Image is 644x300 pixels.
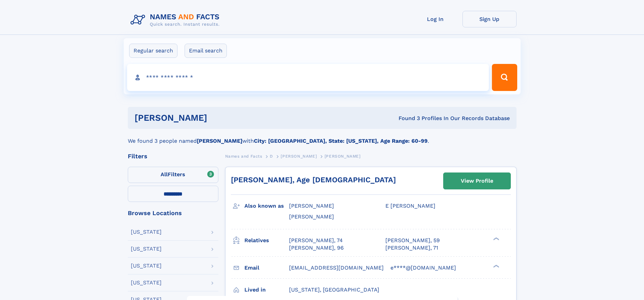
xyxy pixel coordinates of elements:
[492,236,500,241] div: ❯
[129,44,177,58] label: Regular search
[128,129,517,145] div: We found 3 people named with .
[492,64,517,91] button: Search Button
[131,246,162,252] div: [US_STATE]
[244,200,289,212] h3: Also known as
[270,154,273,159] span: D
[281,154,317,159] span: [PERSON_NAME]
[289,213,334,220] span: [PERSON_NAME]
[185,44,227,58] label: Email search
[444,173,510,189] a: View Profile
[135,114,303,122] h1: [PERSON_NAME]
[254,138,428,144] b: City: [GEOGRAPHIC_DATA], State: [US_STATE], Age Range: 60-99
[127,64,489,91] input: search input
[244,284,289,296] h3: Lived in
[289,203,334,209] span: [PERSON_NAME]
[270,152,273,160] a: D
[131,229,162,235] div: [US_STATE]
[244,235,289,246] h3: Relatives
[289,237,343,244] a: [PERSON_NAME], 74
[385,244,438,252] a: [PERSON_NAME], 71
[289,264,384,271] span: [EMAIL_ADDRESS][DOMAIN_NAME]
[289,244,344,252] a: [PERSON_NAME], 96
[492,264,500,268] div: ❯
[281,152,317,160] a: [PERSON_NAME]
[408,11,462,27] a: Log In
[385,203,435,209] span: E [PERSON_NAME]
[462,11,517,27] a: Sign Up
[289,286,379,293] span: [US_STATE], [GEOGRAPHIC_DATA]
[244,262,289,274] h3: Email
[197,138,242,144] b: [PERSON_NAME]
[461,173,493,189] div: View Profile
[131,263,162,269] div: [US_STATE]
[325,154,361,159] span: [PERSON_NAME]
[225,152,262,160] a: Names and Facts
[128,11,225,29] img: Logo Names and Facts
[128,153,218,159] div: Filters
[161,171,168,178] span: All
[128,210,218,216] div: Browse Locations
[231,176,396,184] a: [PERSON_NAME], Age [DEMOGRAPHIC_DATA]
[303,115,510,122] div: Found 3 Profiles In Our Records Database
[131,280,162,285] div: [US_STATE]
[128,167,218,183] label: Filters
[385,237,440,244] a: [PERSON_NAME], 59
